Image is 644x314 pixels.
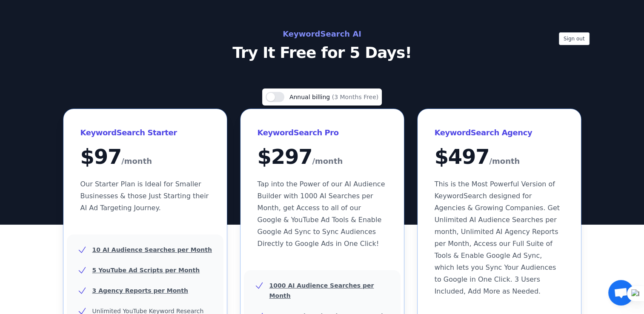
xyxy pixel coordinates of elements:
[258,126,387,140] h3: KeywordSearch Pro
[608,280,634,305] a: Open chat
[258,146,387,168] div: $ 297
[121,154,152,168] span: /month
[312,154,343,168] span: /month
[435,146,564,168] div: $ 497
[92,287,188,294] u: 3 Agency Reports per Month
[92,246,212,253] u: 10 AI Audience Searches per Month
[435,180,560,295] span: This is the Most Powerful Version of KeywordSearch designed for Agencies & Growing Companies. Get...
[132,44,513,61] p: Try It Free for 5 Days!
[489,154,520,168] span: /month
[132,27,513,41] h2: KeywordSearch AI
[92,267,200,274] u: 5 YouTube Ad Scripts per Month
[269,282,374,299] u: 1000 AI Audience Searches per Month
[80,146,210,168] div: $ 97
[80,180,209,212] span: Our Starter Plan is Ideal for Smaller Businesses & those Just Starting their AI Ad Targeting Jour...
[258,180,385,248] span: Tap into the Power of our AI Audience Builder with 1000 AI Searches per Month, get Access to all ...
[559,32,590,45] button: Sign out
[289,94,332,100] span: Annual billing
[332,94,379,100] span: (3 Months Free)
[435,126,564,140] h3: KeywordSearch Agency
[80,126,210,140] h3: KeywordSearch Starter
